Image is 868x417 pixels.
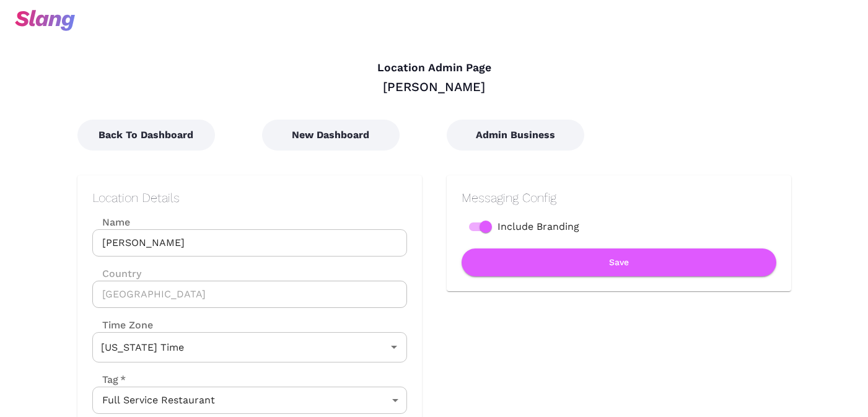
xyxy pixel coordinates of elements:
div: Full Service Restaurant [92,387,407,414]
h2: Messaging Config [462,190,776,205]
h4: Location Admin Page [77,61,791,75]
button: Back To Dashboard [77,120,215,151]
div: [PERSON_NAME] [77,79,791,95]
button: Admin Business [447,120,584,151]
h2: Location Details [92,190,407,205]
span: Include Branding [498,219,579,234]
a: New Dashboard [262,129,400,141]
label: Time Zone [92,318,407,332]
button: Open [385,338,403,356]
a: Back To Dashboard [77,129,215,141]
label: Name [92,215,407,229]
a: Admin Business [447,129,584,141]
button: New Dashboard [262,120,400,151]
label: Country [92,266,407,281]
label: Tag [92,372,126,387]
button: Save [462,248,776,276]
img: svg+xml;base64,PHN2ZyB3aWR0aD0iOTciIGhlaWdodD0iMzQiIHZpZXdCb3g9IjAgMCA5NyAzNCIgZmlsbD0ibm9uZSIgeG... [15,10,75,31]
